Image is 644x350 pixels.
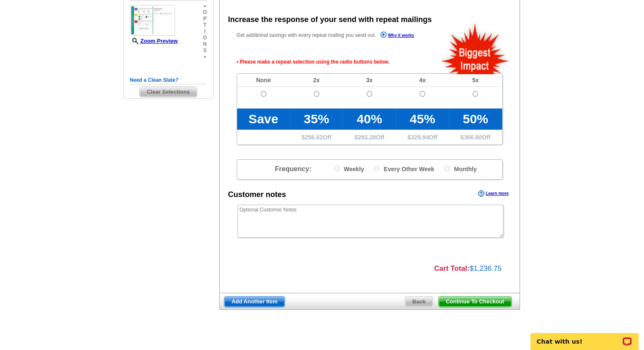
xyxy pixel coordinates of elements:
[130,76,207,84] h5: Need a Clean Slate?
[440,22,510,74] img: biggestImpact.png
[228,189,286,200] div: Customer notes
[203,47,207,54] span: s
[478,190,509,197] a: Learn more
[380,31,414,40] a: Why it works
[464,134,482,141] span: 366.60
[130,38,178,44] a: Zoom Preview
[290,74,343,87] td: 2x
[237,108,290,130] td: Save
[449,108,502,130] td: 50%
[290,108,343,130] td: 35%
[140,87,197,97] span: Clear Selections
[405,297,433,307] span: Back
[224,296,285,307] a: Add Another Item
[203,22,207,28] span: t
[130,5,175,36] img: small-thumb.jpg
[343,108,396,130] td: 40%
[203,9,207,16] span: o
[470,264,502,272] span: $1,236.75
[405,296,433,307] a: Back
[396,130,449,144] td: $ Off
[411,134,429,141] span: 329.94
[237,50,503,73] span: • Please make a repeat selection using the radio buttons below.
[444,164,477,173] label: Monthly
[203,3,207,9] span: »
[343,130,396,144] td: $ Off
[203,28,207,35] span: i
[224,297,285,307] span: Add Another Item
[334,164,364,173] label: Weekly
[334,166,340,171] input: Weekly
[275,165,311,172] span: Frequency:
[237,74,290,87] td: None
[358,134,376,141] span: 293.28
[228,14,432,25] div: Increase the response of your send with repeat mailings
[434,264,470,272] strong: Cart Total:
[374,166,379,171] input: Every Other Week
[449,74,502,87] td: 5x
[203,54,207,60] span: »
[290,130,343,144] td: $ Off
[203,35,207,41] span: o
[396,108,449,130] td: 45%
[374,164,434,173] label: Every Other Week
[449,130,502,144] td: $ Off
[343,74,396,87] td: 3x
[305,134,323,141] span: 256.62
[444,166,450,171] input: Monthly
[203,41,207,47] span: n
[525,323,644,350] iframe: LiveChat chat widget
[203,16,207,22] span: p
[237,31,432,40] p: Get additional savings with every repeat mailing you send out.
[439,297,511,307] span: Continue To Checkout
[396,74,449,87] td: 4x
